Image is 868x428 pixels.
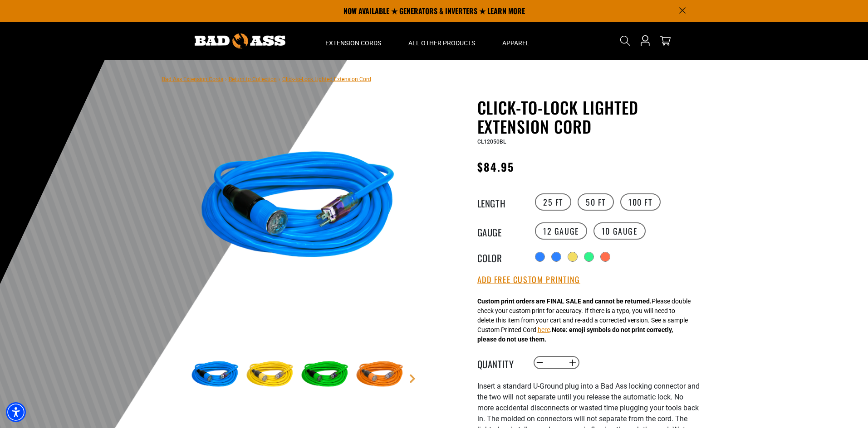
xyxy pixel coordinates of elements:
label: 100 FT [620,193,661,211]
div: Accessibility Menu [6,402,26,422]
strong: Custom print orders are FINAL SALE and cannot be returned. [477,298,652,305]
label: 25 FT [535,193,571,211]
label: 12 Gauge [535,222,587,240]
a: Open this option [638,22,652,60]
img: orange [353,349,406,401]
button: Add Free Custom Printing [477,275,580,285]
span: CL12050BL [477,139,506,145]
div: Please double check your custom print for accuracy. If there is a typo, you will need to delete t... [477,297,691,344]
span: Click-to-Lock Lighted Extension Cord [282,76,371,82]
button: here [538,325,550,335]
span: Apparel [502,39,530,47]
label: 50 FT [578,193,614,211]
summary: All Other Products [395,22,489,60]
a: Bad Ass Extension Cords [162,76,223,82]
summary: Search [618,34,633,48]
summary: Extension Cords [312,22,395,60]
img: blue [189,100,407,318]
img: yellow [244,349,296,401]
img: green [299,349,351,401]
legend: Gauge [477,225,523,237]
nav: breadcrumbs [162,73,371,84]
a: Next [408,374,417,383]
span: All Other Products [408,39,475,47]
summary: Apparel [489,22,543,60]
legend: Length [477,196,523,208]
legend: Color [477,251,523,263]
a: cart [658,35,672,46]
span: › [225,76,227,82]
h1: Click-to-Lock Lighted Extension Cord [477,98,700,136]
label: 10 Gauge [593,222,646,240]
span: $84.95 [477,159,514,175]
strong: Note: emoji symbols do not print correctly, please do not use them. [477,326,673,343]
a: Return to Collection [229,76,277,82]
img: blue [189,349,241,401]
span: › [279,76,280,82]
label: Quantity [477,357,523,369]
img: Bad Ass Extension Cords [195,34,285,48]
span: Extension Cords [325,39,381,47]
